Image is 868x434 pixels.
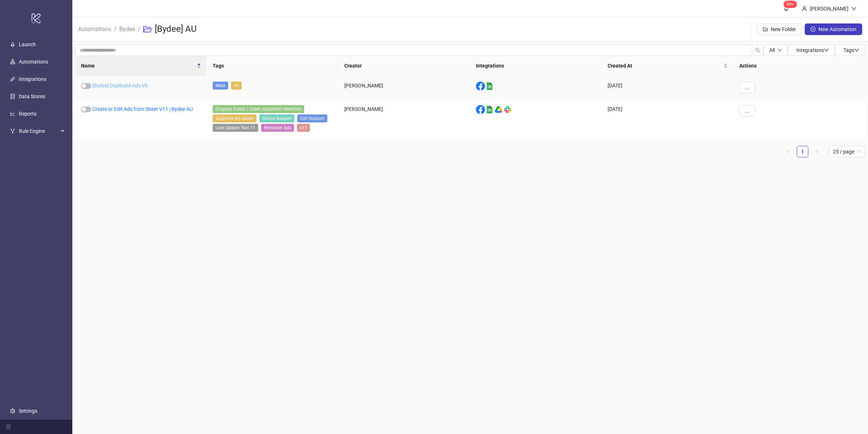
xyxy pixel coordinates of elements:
div: [PERSON_NAME] [339,99,470,139]
li: Next Page [811,146,823,157]
th: Name [75,56,207,76]
span: Dropbox Folder / Asset placement detection [213,105,304,113]
span: 25 / page [833,146,861,157]
span: down [854,48,859,53]
span: All [769,47,775,53]
span: right [815,149,819,153]
h3: [Bydee] AU [155,23,197,35]
span: menu-fold [6,424,11,429]
span: Supports Ad Labels [213,114,256,122]
button: ... [739,82,755,93]
span: Integrations [796,47,829,53]
span: Reminder Ads [261,124,294,132]
a: Integrations [19,76,46,82]
div: [PERSON_NAME] [339,76,470,99]
span: down [824,48,829,53]
span: v11 [297,124,310,132]
sup: 1672 [784,1,797,8]
a: Launch [19,42,36,47]
span: ... [745,84,749,90]
span: down [778,48,782,52]
button: right [811,146,823,157]
a: Settings [19,408,37,414]
div: [DATE] [602,99,733,139]
a: Automations [19,59,48,65]
li: Previous Page [782,146,794,157]
span: v6 [231,82,242,90]
div: [PERSON_NAME] [807,5,851,13]
a: Reports [19,111,37,117]
div: [DATE] [602,76,733,99]
span: left [786,149,790,153]
th: Integrations [470,56,602,76]
a: Data Stores [19,94,45,99]
button: left [782,146,794,157]
span: New Folder [771,26,796,32]
th: Tags [207,56,339,76]
span: Last Update: Nov-11 [213,124,258,132]
div: Page Size [829,146,865,157]
span: down [851,6,856,11]
span: New Automation [818,26,856,32]
span: user [802,6,807,11]
span: Edit Support [297,114,327,122]
span: Meta [213,82,228,90]
th: Actions [733,56,865,76]
th: Creator [339,56,470,76]
a: Bydee [118,25,136,32]
span: folder-add [763,27,768,32]
a: Automations [77,25,112,32]
span: Name [81,62,195,70]
th: Created At [602,56,733,76]
a: Create or Edit Ads from Sheet V11 | Bydee AU [92,106,193,112]
span: Created At [608,62,722,70]
span: bell [784,6,789,11]
button: Integrationsdown [788,44,835,56]
span: ... [745,108,749,114]
span: folder-open [143,25,152,34]
a: 1 [797,146,808,157]
span: search [755,48,760,53]
button: New Folder [757,23,802,35]
button: New Automation [805,23,862,35]
li: / [138,18,140,41]
button: Tagsdown [835,44,865,56]
button: ... [739,105,755,117]
a: [Bydee] Duplicate Ads V6 [92,83,148,88]
li: / [114,18,116,41]
button: Alldown [763,44,788,56]
span: fork [10,129,15,134]
span: Rule Engine [19,124,59,138]
span: GDrive Support [259,114,294,122]
span: plus-circle [810,27,816,32]
span: Tags [843,47,859,53]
